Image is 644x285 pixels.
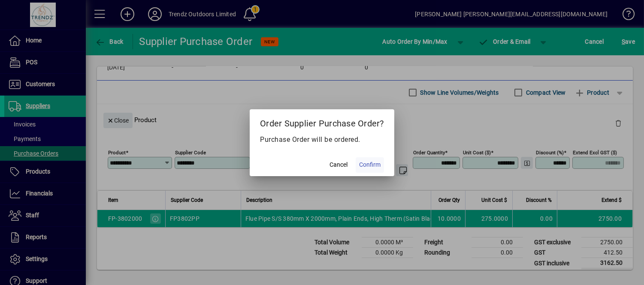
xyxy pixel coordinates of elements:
[356,157,384,173] button: Confirm
[359,160,381,169] span: Confirm
[325,157,352,173] button: Cancel
[260,135,384,145] p: Purchase Order will be ordered.
[250,109,394,134] h2: Order Supplier Purchase Order?
[330,160,348,169] span: Cancel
